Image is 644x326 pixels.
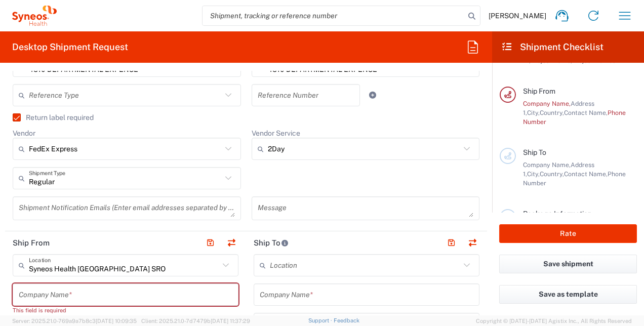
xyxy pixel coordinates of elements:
button: Rate [499,224,637,243]
span: Package Information [523,210,592,218]
span: Ship From [523,87,555,95]
label: Vendor [13,129,35,138]
h2: Shipment Checklist [501,41,603,53]
a: Feedback [334,317,359,323]
a: Support [308,317,334,323]
div: This field is required [13,306,238,315]
a: Add Reference [366,88,380,102]
span: Contact Name, [564,170,608,178]
span: Contact Name, [564,109,608,116]
label: Return label required [13,113,94,121]
button: Save as template [499,285,637,304]
span: Company Name, [523,161,571,169]
span: [DATE] 11:37:29 [211,318,250,324]
span: Copyright © [DATE]-[DATE] Agistix Inc., All Rights Reserved [476,316,632,325]
span: City, [527,170,540,178]
h2: Ship From [13,238,50,248]
span: City, [527,109,540,116]
span: Server: 2025.21.0-769a9a7b8c3 [12,318,137,324]
span: Company Name, [523,100,571,107]
span: Ship To [523,148,546,156]
span: [PERSON_NAME] [489,11,546,20]
h2: Ship To [254,238,289,248]
input: Shipment, tracking or reference number [203,6,465,25]
span: Country, [540,170,564,178]
h2: Desktop Shipment Request [12,41,128,53]
button: Save shipment [499,255,637,273]
span: Client: 2025.21.0-7d7479b [141,318,250,324]
span: Country, [540,109,564,116]
label: Vendor Service [252,129,300,138]
span: [DATE] 10:09:35 [96,318,137,324]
